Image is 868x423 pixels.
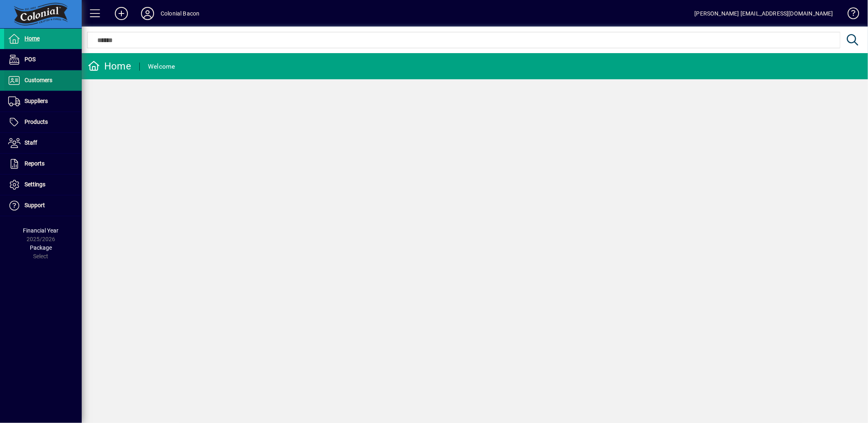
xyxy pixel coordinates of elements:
span: Settings [25,181,45,188]
div: Colonial Bacon [161,7,199,20]
div: Welcome [148,60,175,73]
a: POS [4,49,82,70]
a: Suppliers [4,91,82,112]
span: Package [30,244,52,251]
span: Suppliers [25,98,48,104]
button: Profile [134,6,161,21]
span: Reports [25,160,45,167]
span: Staff [25,139,37,146]
a: Support [4,195,82,216]
span: Customers [25,77,52,83]
a: Staff [4,133,82,153]
a: Settings [4,175,82,195]
div: [PERSON_NAME] [EMAIL_ADDRESS][DOMAIN_NAME] [695,7,833,20]
a: Products [4,112,82,132]
div: Home [88,60,131,73]
span: Support [25,202,45,208]
span: Home [25,35,40,42]
button: Add [108,6,134,21]
a: Reports [4,154,82,174]
span: Financial Year [23,227,59,234]
a: Knowledge Base [841,2,858,28]
span: POS [25,56,36,63]
span: Products [25,119,48,125]
a: Customers [4,70,82,91]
